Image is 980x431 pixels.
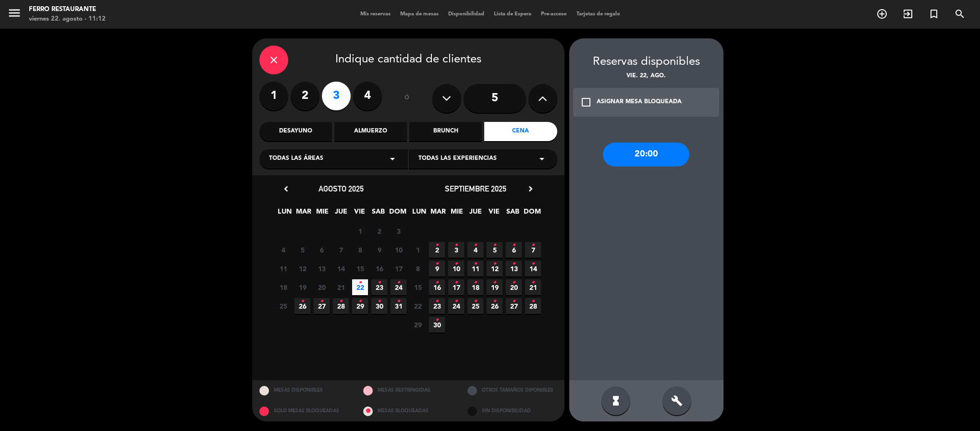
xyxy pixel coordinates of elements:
[29,5,106,14] div: Ferro Restaurante
[275,279,291,295] span: 18
[371,298,387,314] span: 30
[448,242,464,258] span: 3
[429,298,445,314] span: 23
[603,143,689,167] div: 20:00
[928,8,940,20] i: turned_in_not
[467,206,483,222] span: JUE
[493,256,496,272] i: •
[352,261,368,276] span: 15
[460,401,564,421] div: SIN DISPONIBILIDAD
[435,256,439,272] i: •
[531,256,535,272] i: •
[467,279,483,295] span: 18
[358,294,362,309] i: •
[506,298,522,314] span: 27
[435,275,439,290] i: •
[358,275,362,290] i: •
[333,206,349,222] span: JUE
[506,261,522,276] span: 13
[356,380,460,401] div: MESAS RESTRINGIDAS
[474,256,477,272] i: •
[569,53,723,72] div: Reservas disponibles
[531,238,535,253] i: •
[410,261,426,276] span: 8
[435,294,439,309] i: •
[252,380,356,401] div: MESAS DISPONIBLES
[435,312,439,328] i: •
[353,82,382,110] label: 4
[493,238,496,253] i: •
[370,206,386,222] span: SAB
[536,153,548,165] i: arrow_drop_down
[531,294,535,309] i: •
[435,238,439,253] i: •
[391,298,406,314] span: 31
[294,242,310,258] span: 5
[333,279,349,295] span: 21
[318,184,364,193] span: agosto 2025
[418,154,497,164] span: Todas las experiencias
[352,242,368,258] span: 8
[430,206,446,222] span: MAR
[277,206,293,222] span: LUN
[512,294,515,309] i: •
[454,294,458,309] i: •
[275,261,291,276] span: 11
[314,298,330,314] span: 27
[454,275,458,290] i: •
[291,82,319,110] label: 2
[505,206,521,222] span: SAB
[954,8,966,20] i: search
[314,279,330,295] span: 20
[352,223,368,239] span: 1
[467,298,483,314] span: 25
[371,261,387,276] span: 16
[486,206,502,222] span: VIE
[597,97,682,107] div: ASIGNAR MESA BLOQUEADA
[371,223,387,239] span: 2
[467,242,483,258] span: 4
[536,12,572,17] span: Pre-acceso
[389,206,405,222] span: DOM
[493,294,496,309] i: •
[448,298,464,314] span: 24
[259,46,557,74] div: Indique cantidad de clientes
[391,223,406,239] span: 3
[902,8,914,20] i: exit_to_app
[580,96,592,108] i: check_box_outline_blank
[671,395,683,407] i: build
[378,275,381,290] i: •
[371,242,387,258] span: 9
[281,184,291,194] i: chevron_left
[525,242,541,258] span: 7
[876,8,888,20] i: add_circle_outline
[333,261,349,276] span: 14
[269,154,323,164] span: Todas las áreas
[252,401,356,421] div: SOLO MESAS BLOQUEADAS
[572,12,625,17] span: Tarjetas de regalo
[445,184,506,193] span: septiembre 2025
[569,72,723,81] div: vie. 22, ago.
[352,298,368,314] span: 29
[333,298,349,314] span: 28
[259,122,332,141] div: Desayuno
[395,12,443,17] span: Mapa de mesas
[322,82,351,110] label: 3
[429,261,445,276] span: 9
[410,317,426,333] span: 29
[525,298,541,314] span: 28
[429,242,445,258] span: 2
[454,238,458,253] i: •
[378,294,381,309] i: •
[410,298,426,314] span: 22
[525,261,541,276] span: 14
[410,279,426,295] span: 15
[7,6,22,20] i: menu
[467,261,483,276] span: 11
[487,242,502,258] span: 5
[524,206,539,222] span: DOM
[410,242,426,258] span: 1
[487,279,502,295] span: 19
[371,279,387,295] span: 23
[333,242,349,258] span: 7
